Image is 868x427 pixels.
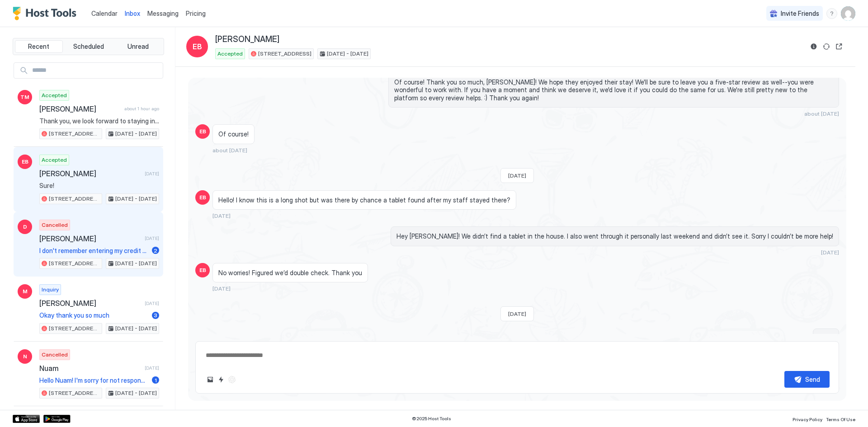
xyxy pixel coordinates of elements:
[199,127,206,136] span: EB
[212,147,247,154] span: about [DATE]
[396,232,833,240] span: Hey [PERSON_NAME]! We didn’t find a tablet in the house. I also went through it personally last w...
[784,371,830,388] button: Send
[20,93,29,101] span: TM
[13,415,40,423] a: App Store
[115,130,157,138] span: [DATE] - [DATE]
[821,41,832,52] button: Sync reservation
[145,300,159,306] span: [DATE]
[826,417,855,422] span: Terms Of Use
[212,285,231,292] span: [DATE]
[22,158,28,166] span: EB
[218,196,510,204] span: Hello! I know this is a long shot but was there by chance a tablet found after my staff stayed th...
[49,324,100,333] span: [STREET_ADDRESS]
[39,117,159,125] span: Thank you, we look forward to staying in your Airbnb.
[115,259,157,267] span: [DATE] - [DATE]
[155,377,157,384] span: 1
[216,374,226,385] button: Quick reply
[15,40,63,53] button: Recent
[125,9,140,17] span: Inbox
[28,42,49,51] span: Recent
[147,9,179,17] span: Messaging
[826,8,837,19] div: menu
[508,172,526,179] span: [DATE]
[508,310,526,317] span: [DATE]
[91,9,118,17] span: Calendar
[145,365,159,371] span: [DATE]
[125,9,140,18] a: Inbox
[199,193,206,202] span: EB
[147,9,179,18] a: Messaging
[834,41,844,52] button: Open reservation
[13,7,80,20] a: Host Tools Logo
[39,169,141,178] span: [PERSON_NAME]
[73,42,104,51] span: Scheduled
[215,34,279,45] span: [PERSON_NAME]
[39,182,159,190] span: Sure!
[65,40,113,53] button: Scheduled
[49,259,100,267] span: [STREET_ADDRESS]
[49,195,100,203] span: [STREET_ADDRESS]
[793,414,822,423] a: Privacy Policy
[23,223,27,231] span: D
[793,417,822,422] span: Privacy Policy
[154,247,157,254] span: 2
[42,156,67,164] span: Accepted
[39,234,141,243] span: [PERSON_NAME]
[39,311,148,319] span: Okay thank you so much
[115,324,157,333] span: [DATE] - [DATE]
[217,50,243,58] span: Accepted
[218,269,362,277] span: No worries! Figured we’d double check. Thank you
[13,38,164,55] div: tab-group
[49,389,100,397] span: [STREET_ADDRESS]
[327,50,368,58] span: [DATE] - [DATE]
[841,6,855,21] div: User profile
[39,364,141,373] span: Nuam
[186,9,206,18] span: Pricing
[42,286,59,294] span: Inquiry
[821,249,839,256] span: [DATE]
[23,352,27,361] span: N
[804,110,839,117] span: about [DATE]
[218,130,249,138] span: Of course!
[124,106,159,112] span: about 1 hour ago
[42,351,68,359] span: Cancelled
[42,221,68,229] span: Cancelled
[193,41,202,52] span: EB
[115,195,157,203] span: [DATE] - [DATE]
[39,104,121,113] span: [PERSON_NAME]
[412,416,451,422] span: © 2025 Host Tools
[808,41,819,52] button: Reservation information
[114,40,162,53] button: Unread
[23,287,28,296] span: M
[28,63,163,78] input: Input Field
[42,91,67,99] span: Accepted
[145,235,159,241] span: [DATE]
[115,389,157,397] span: [DATE] - [DATE]
[39,247,148,255] span: I don't remember entering my credit card information on the website. It may be possible that a ol...
[205,374,216,385] button: Upload image
[49,130,100,138] span: [STREET_ADDRESS]
[43,415,71,423] a: Google Play Store
[127,42,149,51] span: Unread
[91,9,118,18] a: Calendar
[805,375,820,384] div: Send
[145,171,159,177] span: [DATE]
[154,312,157,319] span: 3
[39,376,148,385] span: Hello Nuam! I'm sorry for not responding faster. I would love to accept your request, but I want ...
[258,50,311,58] span: [STREET_ADDRESS]
[394,78,833,102] span: Of course! Thank you so much, [PERSON_NAME]! We hope they enjoyed their stay! We'll be sure to le...
[212,212,231,219] span: [DATE]
[199,266,206,274] span: EB
[826,414,855,423] a: Terms Of Use
[39,299,141,308] span: [PERSON_NAME]
[781,9,819,18] span: Invite Friends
